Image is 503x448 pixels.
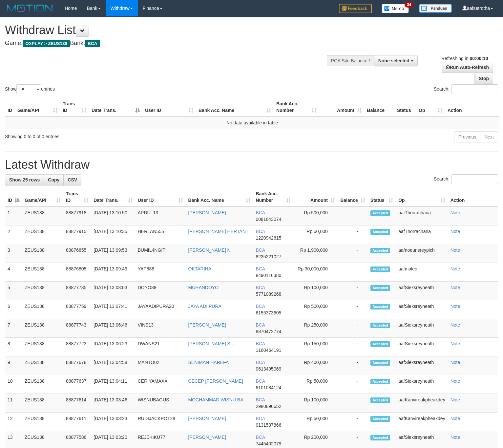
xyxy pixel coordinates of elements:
[370,229,390,235] span: Accepted
[5,300,22,319] td: 6
[63,244,91,263] td: 88876855
[256,366,281,372] span: Copy 0613495069 to clipboard
[5,98,15,117] th: ID
[338,244,368,263] td: -
[256,217,281,222] span: Copy 0081643074 to clipboard
[22,338,63,356] td: ZEUS138
[256,229,265,234] span: BCA
[319,98,364,117] th: Amount: activate to sort column ascending
[63,319,91,338] td: 88877743
[416,98,445,117] th: Op: activate to sort column ascending
[91,413,135,431] td: [DATE] 13:03:23
[135,300,186,319] td: JAYAADIPURA20
[91,282,135,300] td: [DATE] 13:08:03
[338,263,368,282] td: -
[91,300,135,319] td: [DATE] 13:07:41
[370,341,390,347] span: Accepted
[256,247,265,253] span: BCA
[338,413,368,431] td: -
[135,282,186,300] td: DOYO88
[370,435,390,440] span: Accepted
[135,413,186,431] td: RUDIJACKPOT28
[368,188,396,206] th: Status: activate to sort column ascending
[85,40,100,47] span: BCA
[256,416,265,421] span: BCA
[434,84,498,94] label: Search:
[22,375,63,394] td: ZEUS138
[256,210,265,215] span: BCA
[396,394,448,413] td: aafKanvireakpheakdey
[256,273,281,278] span: Copy 8490116380 to clipboard
[63,282,91,300] td: 88877785
[188,322,226,328] a: [PERSON_NAME]
[5,338,22,356] td: 8
[188,416,226,421] a: [PERSON_NAME]
[370,267,390,272] span: Accepted
[256,422,281,428] span: Copy 0131537866 to clipboard
[91,244,135,263] td: [DATE] 13:09:53
[5,3,55,13] img: MOTION_logo.png
[91,319,135,338] td: [DATE] 13:06:46
[256,304,265,309] span: BCA
[338,319,368,338] td: -
[474,73,493,84] a: Stop
[451,416,460,421] a: Note
[451,84,498,94] input: Search:
[256,397,265,402] span: BCA
[135,188,186,206] th: User ID: activate to sort column ascending
[9,177,40,182] span: Show 25 rows
[338,188,368,206] th: Balance: activate to sort column ascending
[441,56,488,61] span: Refreshing in:
[135,338,186,356] td: DWANS21
[396,225,448,244] td: aafThorrachana
[91,263,135,282] td: [DATE] 13:09:49
[394,98,416,117] th: Status
[63,206,91,225] td: 88877918
[188,285,219,290] a: MUHANDOYO
[135,206,186,225] td: APDUL13
[338,225,368,244] td: -
[22,188,63,206] th: Game/API: activate to sort column ascending
[91,225,135,244] td: [DATE] 13:10:35
[470,56,488,61] strong: 00:00:10
[135,225,186,244] td: HERLAN555
[188,229,249,234] a: [PERSON_NAME] HERTANT
[68,177,77,182] span: CSV
[91,394,135,413] td: [DATE] 13:03:46
[16,84,41,94] select: Showentries
[396,319,448,338] td: aafSieksreyneath
[22,394,63,413] td: ZEUS138
[480,131,498,142] a: Next
[23,40,70,47] span: OXPLAY > ZEUS138
[188,210,226,215] a: [PERSON_NAME]
[370,360,390,366] span: Accepted
[256,435,265,440] span: BCA
[48,177,59,182] span: Copy
[135,319,186,338] td: VINS13
[63,300,91,319] td: 88877759
[339,4,372,13] img: Feedback.jpg
[91,188,135,206] th: Date Trans.: activate to sort column ascending
[274,98,319,117] th: Bank Acc. Number: activate to sort column ascending
[63,356,91,375] td: 88877678
[5,40,329,47] h4: Game: Bank:
[338,338,368,356] td: -
[445,98,499,117] th: Action
[256,329,281,334] span: Copy 8870472774 to clipboard
[338,375,368,394] td: -
[396,282,448,300] td: aafSieksreyneath
[256,385,281,390] span: Copy 8101084124 to clipboard
[63,394,91,413] td: 88877614
[451,174,498,184] input: Search:
[370,210,390,216] span: Accepted
[196,98,274,117] th: Bank Acc. Name: activate to sort column ascending
[135,356,186,375] td: MANTO02
[396,413,448,431] td: aafKanvireakpheakdey
[5,282,22,300] td: 5
[451,285,460,290] a: Note
[448,188,498,206] th: Action
[419,4,452,13] img: panduan.png
[293,244,338,263] td: Rp 1,900,000
[186,188,253,206] th: Bank Acc. Name: activate to sort column ascending
[188,435,226,440] a: [PERSON_NAME]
